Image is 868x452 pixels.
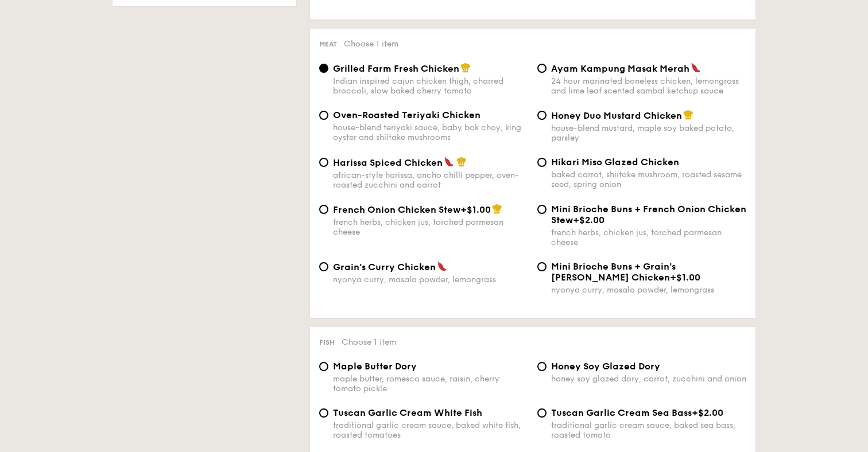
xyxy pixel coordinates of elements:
[460,63,471,73] img: icon-chef-hat.a58ddaea.svg
[551,285,746,295] div: nyonya curry, masala powder, lemongrass
[456,157,467,167] img: icon-chef-hat.a58ddaea.svg
[573,215,604,225] span: +$2.00
[333,217,528,237] div: french herbs, chicken jus, torched parmesan cheese
[333,170,528,190] div: african-style harissa, ancho chilli pepper, oven-roasted zucchini and carrot
[537,158,547,167] input: Hikari Miso Glazed Chickenbaked carrot, shiitake mushroom, roasted sesame seed, spring onion
[333,420,528,440] div: traditional garlic cream sauce, baked white fish, roasted tomatoes
[342,337,396,347] span: Choose 1 item
[551,76,746,96] div: 24 hour marinated boneless chicken, lemongrass and lime leaf scented sambal ketchup sauce
[551,110,682,121] span: Honey Duo Mustard Chicken
[551,204,746,225] span: Mini Brioche Buns + French Onion Chicken Stew
[333,361,417,372] span: Maple Butter Dory
[319,40,337,48] span: Meat
[319,158,328,167] input: Harissa Spiced Chickenafrican-style harissa, ancho chilli pepper, oven-roasted zucchini and carrot
[691,63,701,73] img: icon-spicy.37a8142b.svg
[333,110,480,120] span: Oven-Roasted Teriyaki Chicken
[537,205,547,214] input: Mini Brioche Buns + French Onion Chicken Stew+$2.00french herbs, chicken jus, torched parmesan ch...
[537,362,547,371] input: Honey Soy Glazed Doryhoney soy glazed dory, carrot, zucchini and onion
[333,275,528,285] div: nyonya curry, masala powder, lemongrass
[333,157,443,168] span: Harissa Spiced Chicken
[551,420,746,440] div: traditional garlic cream sauce, baked sea bass, roasted tomato
[683,110,693,120] img: icon-chef-hat.a58ddaea.svg
[319,64,328,73] input: Grilled Farm Fresh ChickenIndian inspired cajun chicken thigh, charred broccoli, slow baked cherr...
[437,261,447,271] img: icon-spicy.37a8142b.svg
[444,157,454,167] img: icon-spicy.37a8142b.svg
[551,123,746,143] div: house-blend mustard, maple soy baked potato, parsley
[333,407,482,418] span: Tuscan Garlic Cream White Fish
[333,374,528,393] div: maple butter, romesco sauce, raisin, cherry tomato pickle
[537,111,547,120] input: Honey Duo Mustard Chickenhouse-blend mustard, maple soy baked potato, parsley
[551,170,746,189] div: baked carrot, shiitake mushroom, roasted sesame seed, spring onion
[319,205,328,214] input: French Onion Chicken Stew+$1.00french herbs, chicken jus, torched parmesan cheese
[319,111,328,120] input: Oven-Roasted Teriyaki Chickenhouse-blend teriyaki sauce, baby bok choy, king oyster and shiitake ...
[551,157,679,167] span: Hikari Miso Glazed Chicken
[537,262,547,271] input: Mini Brioche Buns + Grain's [PERSON_NAME] Chicken+$1.00nyonya curry, masala powder, lemongrass
[492,204,502,214] img: icon-chef-hat.a58ddaea.svg
[670,272,700,283] span: +$1.00
[551,407,692,418] span: Tuscan Garlic Cream Sea Bass
[551,374,746,384] div: honey soy glazed dory, carrot, zucchini and onion
[333,76,528,96] div: Indian inspired cajun chicken thigh, charred broccoli, slow baked cherry tomato
[460,204,491,215] span: +$1.00
[333,123,528,142] div: house-blend teriyaki sauce, baby bok choy, king oyster and shiitake mushrooms
[333,262,436,272] span: Grain's Curry Chicken
[537,64,547,73] input: Ayam Kampung Masak Merah24 hour marinated boneless chicken, lemongrass and lime leaf scented samb...
[333,63,459,74] span: Grilled Farm Fresh Chicken
[537,408,547,418] input: Tuscan Garlic Cream Sea Bass+$2.00traditional garlic cream sauce, baked sea bass, roasted tomato
[692,407,723,418] span: +$2.00
[319,338,335,346] span: Fish
[344,39,398,49] span: Choose 1 item
[319,362,328,371] input: Maple Butter Dorymaple butter, romesco sauce, raisin, cherry tomato pickle
[551,361,660,372] span: Honey Soy Glazed Dory
[551,228,746,247] div: french herbs, chicken jus, torched parmesan cheese
[551,261,676,283] span: Mini Brioche Buns + Grain's [PERSON_NAME] Chicken
[319,408,328,418] input: Tuscan Garlic Cream White Fishtraditional garlic cream sauce, baked white fish, roasted tomatoes
[319,262,328,271] input: Grain's Curry Chickennyonya curry, masala powder, lemongrass
[551,63,689,74] span: Ayam Kampung Masak Merah
[333,204,460,215] span: French Onion Chicken Stew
